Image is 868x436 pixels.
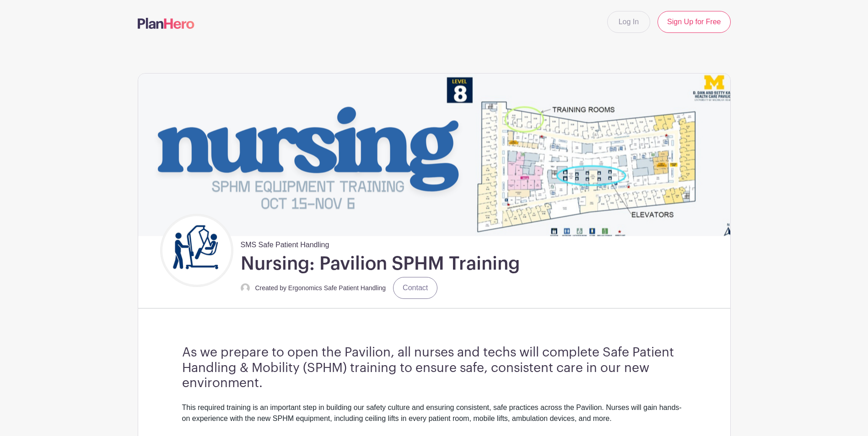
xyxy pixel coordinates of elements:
[255,284,386,292] small: Created by Ergonomics Safe Patient Handling
[658,11,730,33] a: Sign Up for Free
[241,252,520,275] h1: Nursing: Pavilion SPHM Training
[393,277,437,299] a: Contact
[138,18,194,29] img: logo-507f7623f17ff9eddc593b1ce0a138ce2505c220e1c5a4e2b4648c50719b7d32.svg
[182,345,686,391] h3: As we prepare to open the Pavilion, all nurses and techs will complete Safe Patient Handling & Mo...
[138,74,730,236] img: event_banner_9715.png
[607,11,650,33] a: Log In
[182,402,686,435] div: This required training is an important step in building our safety culture and ensuring consisten...
[241,283,250,292] img: default-ce2991bfa6775e67f084385cd625a349d9dcbb7a52a09fb2fda1e96e2d18dcdb.png
[241,236,329,250] span: SMS Safe Patient Handling
[162,216,231,285] img: Untitled%20design.png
